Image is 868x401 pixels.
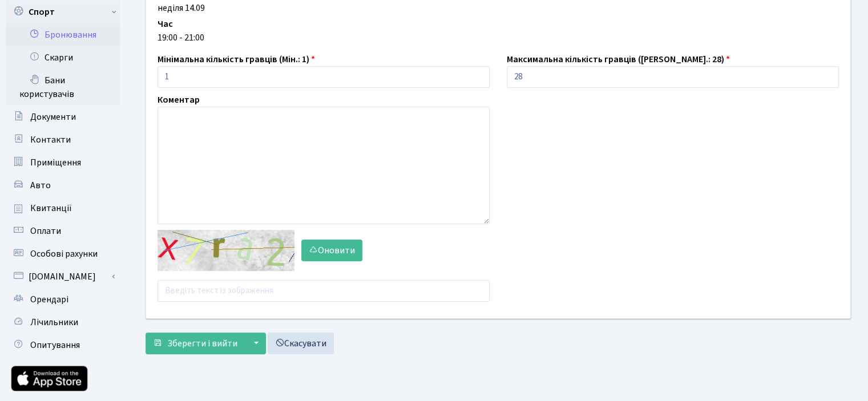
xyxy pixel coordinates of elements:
[301,240,362,261] button: Оновити
[158,280,490,302] input: Введіть текст із зображення
[6,197,120,220] a: Квитанції
[6,106,120,128] a: Документи
[167,337,237,350] span: Зберегти і вийти
[6,242,120,265] a: Особові рахунки
[30,133,71,146] span: Контакти
[30,316,78,329] span: Лічильники
[6,1,120,23] a: Спорт
[6,288,120,311] a: Орендарі
[30,179,51,192] span: Авто
[158,52,315,66] label: Мінімальна кількість гравців (Мін.: 1)
[6,334,120,357] a: Опитування
[30,339,80,351] span: Опитування
[30,111,76,123] span: Документи
[507,52,730,66] label: Максимальна кількість гравців ([PERSON_NAME].: 28)
[6,311,120,334] a: Лічильники
[158,17,173,31] label: Час
[146,333,245,354] button: Зберегти і вийти
[6,69,120,106] a: Бани користувачів
[6,220,120,242] a: Оплати
[6,46,120,69] a: Скарги
[30,225,61,237] span: Оплати
[30,248,98,260] span: Особові рахунки
[158,230,294,271] img: default
[6,23,120,46] a: Бронювання
[6,174,120,197] a: Авто
[30,156,81,169] span: Приміщення
[158,1,839,15] div: неділя 14.09
[30,202,72,214] span: Квитанції
[268,333,334,354] a: Скасувати
[6,128,120,151] a: Контакти
[30,293,68,306] span: Орендарі
[158,93,200,107] label: Коментар
[6,151,120,174] a: Приміщення
[6,265,120,288] a: [DOMAIN_NAME]
[158,31,839,44] div: 19:00 - 21:00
